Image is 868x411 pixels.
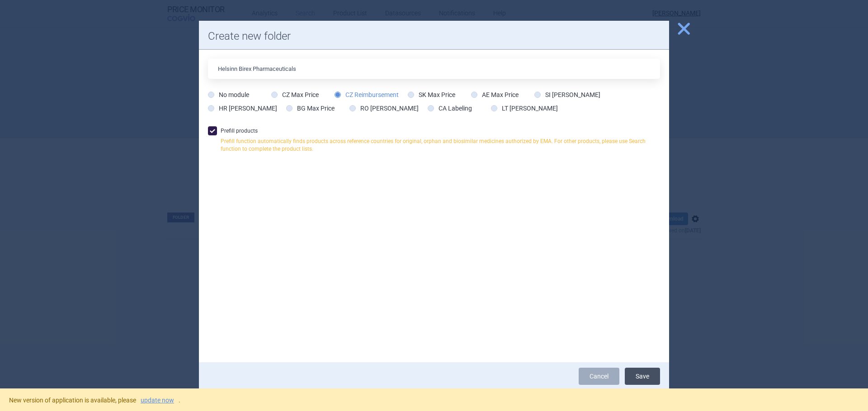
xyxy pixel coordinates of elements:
[579,368,619,385] a: Cancel
[286,104,335,113] label: BG Max Price
[491,104,558,113] label: LT [PERSON_NAME]
[208,90,249,99] label: No module
[349,104,419,113] label: RO [PERSON_NAME]
[9,397,180,404] span: New version of application is available, please .
[534,90,600,99] label: SI [PERSON_NAME]
[208,30,660,43] h1: Create new folder
[208,126,660,157] label: Prefill products
[141,397,174,403] a: update now
[408,90,455,99] label: SK Max Price
[428,104,472,113] label: CA Labeling
[471,90,519,99] label: AE Max Price
[271,90,319,99] label: CZ Max Price
[335,90,399,99] label: CZ Reimbursement
[625,368,660,385] button: Save
[208,59,660,79] input: Folder name
[221,138,660,153] p: Prefill function automatically finds products across reference countries for original, orphan and...
[208,104,277,113] label: HR [PERSON_NAME]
